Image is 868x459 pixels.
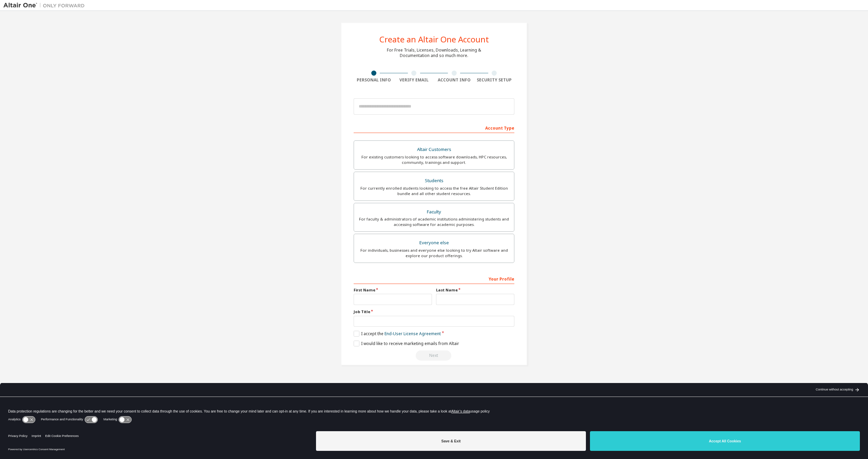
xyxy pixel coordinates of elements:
label: Last Name [436,287,514,293]
div: Create an Altair One Account [379,35,489,43]
div: Security Setup [474,77,515,83]
label: I would like to receive marketing emails from Altair [354,341,459,346]
div: Faculty [358,207,510,217]
div: Your Profile [354,273,514,284]
div: Verify Email [394,77,434,83]
div: For Free Trials, Licenses, Downloads, Learning & Documentation and so much more. [387,47,481,58]
label: First Name [354,287,432,293]
div: Personal Info [354,77,394,83]
div: For existing customers looking to access software downloads, HPC resources, community, trainings ... [358,154,510,165]
img: Altair One [3,2,88,9]
div: Students [358,176,510,186]
label: Job Title [354,309,514,314]
div: Account Info [434,77,474,83]
div: For faculty & administrators of academic institutions administering students and accessing softwa... [358,216,510,227]
a: End-User License Agreement [384,331,441,337]
div: For currently enrolled students looking to access the free Altair Student Edition bundle and all ... [358,186,510,196]
div: Read and acccept EULA to continue [354,350,514,361]
div: Altair Customers [358,145,510,154]
div: For individuals, businesses and everyone else looking to try Altair software and explore our prod... [358,248,510,259]
label: I accept the [354,331,441,337]
div: Account Type [354,122,514,133]
div: Everyone else [358,238,510,248]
